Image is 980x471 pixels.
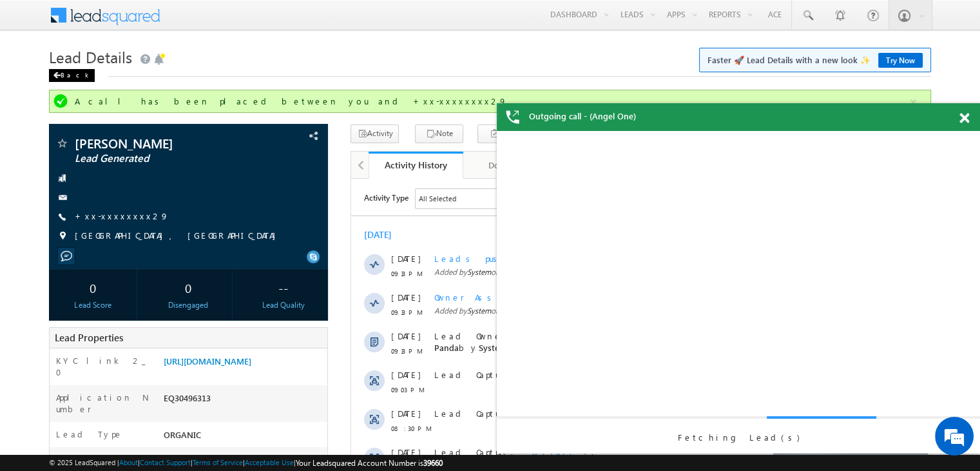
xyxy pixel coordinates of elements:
[707,54,923,66] span: Faster 🚀 Lead Details with a new look ✨
[529,110,636,122] span: Outgoing call - (Angel One)
[83,190,171,201] span: Lead Capture:
[200,163,263,174] span: Automation
[351,125,399,143] button: Activity
[423,458,443,468] span: 39660
[56,355,150,378] label: KYC link 2_0
[116,127,140,137] span: System
[75,210,169,221] a: +xx-xxxxxxxx29
[149,88,204,98] span: [DATE] 09:13 PM
[83,152,370,174] span: [PERSON_NAME] Panda
[52,276,133,299] div: 0
[40,190,69,202] span: [DATE]
[49,69,95,82] div: Back
[148,276,229,299] div: 0
[40,128,79,139] span: 09:13 PM
[40,89,79,101] span: 09:13 PM
[83,74,233,85] span: Leads pushed - RYNG
[13,50,55,62] div: [DATE]
[56,428,123,440] label: Lead Type
[40,268,69,279] span: [DATE]
[878,53,923,68] a: Try Now
[148,299,229,311] div: Disengaged
[296,458,443,468] span: Your Leadsquared Account Number is
[474,157,546,173] div: Documents
[49,457,443,469] span: © 2025 LeadSquared | | | | |
[83,152,370,174] span: Lead Owner changed from to by through .
[75,152,247,165] span: Lead Generated
[243,299,324,311] div: Lead Quality
[245,458,294,466] a: Acceptable Use
[40,205,79,217] span: 09:03 PM
[378,159,454,171] div: Activity History
[40,312,69,323] span: [DATE]
[49,46,132,67] span: Lead Details
[83,229,171,240] span: Lead Capture:
[83,312,508,323] div: .
[56,454,86,465] label: Owner
[40,326,79,350] span: 07:46 PM
[83,88,508,99] span: Added by on
[40,244,79,256] span: 08:30 PM
[149,127,204,137] span: [DATE] 09:13 PM
[264,152,292,163] span: System
[415,125,463,143] button: Note
[40,74,69,86] span: [DATE]
[463,152,558,179] a: Documents
[181,268,240,279] span: details
[160,428,327,446] div: ORGANIC
[164,356,251,366] a: [URL][DOMAIN_NAME]
[83,312,171,323] span: Lead Capture:
[369,152,463,179] a: Activity History
[243,276,324,299] div: --
[83,113,233,124] span: Owner Assignment Date
[194,10,211,29] span: Time
[181,312,240,323] span: details
[40,283,79,306] span: 07:46 PM
[181,190,240,201] span: details
[75,230,282,243] span: [GEOGRAPHIC_DATA], [GEOGRAPHIC_DATA]
[83,126,508,138] span: Added by on
[40,166,79,178] span: 09:13 PM
[49,68,101,79] a: Back
[55,331,123,344] span: Lead Properties
[68,14,105,26] div: All Selected
[128,163,156,174] span: System
[477,125,526,143] button: Task
[222,14,247,26] div: All Time
[13,10,57,29] span: Activity Type
[40,229,69,241] span: [DATE]
[83,229,508,241] div: .
[52,299,133,311] div: Lead Score
[83,268,508,279] div: .
[40,113,69,125] span: [DATE]
[160,392,327,410] div: EQ30496313
[181,229,240,240] span: details
[83,268,171,279] span: Lead Capture:
[56,392,150,415] label: Application Number
[64,10,161,30] div: All Selected
[75,137,247,150] span: [PERSON_NAME]
[116,88,140,98] span: System
[75,95,908,107] div: A call has been placed between you and +xx-xxxxxxxx29
[83,190,508,202] div: .
[193,458,243,466] a: Terms of Service
[140,458,191,466] a: Contact Support
[119,458,138,466] a: About
[40,152,69,163] span: [DATE]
